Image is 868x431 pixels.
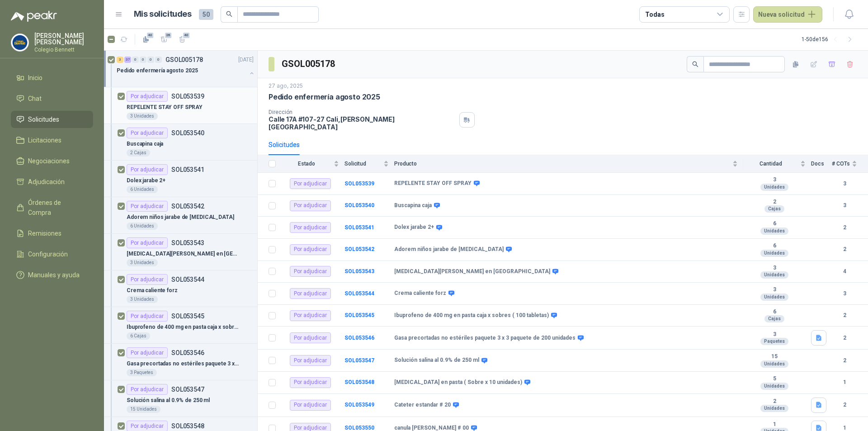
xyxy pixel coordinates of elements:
b: 3 [832,201,857,210]
div: Unidades [760,405,788,412]
a: Licitaciones [11,132,93,149]
span: Licitaciones [28,135,61,145]
p: SOL053547 [171,386,204,393]
a: Por adjudicarSOL053547Solución salina al 0.9% de 250 ml15 Unidades [104,380,257,417]
p: 27 ago, 2025 [269,82,303,90]
b: SOL053547 [344,357,374,364]
div: Por adjudicar [127,201,168,212]
p: SOL053544 [171,276,204,283]
a: SOL053545 [344,312,374,318]
a: SOL053548 [344,379,374,385]
b: Ibuprofeno de 400 mg en pasta caja x sobres ( 100 tabletas) [394,312,549,319]
div: 15 Unidades [127,406,160,413]
p: SOL053541 [171,166,204,173]
b: 3 [743,331,806,338]
b: Dolex jarabe 2+ [394,224,434,231]
a: SOL053540 [344,202,374,208]
b: 5 [743,375,806,383]
div: Cajas [764,205,784,213]
div: 2 Cajas [127,149,150,156]
div: 0 [132,57,139,63]
div: Por adjudicar [290,332,331,343]
b: Crema caliente forz [394,290,446,297]
div: 3 Unidades [127,259,158,266]
p: Calle 17A #107-27 Cali , [PERSON_NAME][GEOGRAPHIC_DATA] [269,115,456,131]
p: Pedido enfermería agosto 2025 [117,66,198,75]
div: 0 [147,57,154,63]
div: Por adjudicar [127,128,168,138]
p: Gasa precortadas no estériles paquete 3 x 3 paquete de 200 unidades [127,360,239,368]
div: Unidades [760,227,788,235]
b: REPELENTE STAY OFF SPRAY [394,180,472,187]
p: REPELENTE STAY OFF SPRAY [127,103,203,112]
p: SOL053548 [171,423,204,429]
span: search [226,11,232,17]
a: Solicitudes [11,111,93,128]
a: Adjudicación [11,173,93,190]
a: Chat [11,90,93,107]
span: Chat [28,94,42,104]
p: [DATE] [238,56,254,64]
a: SOL053539 [344,180,374,187]
span: Producto [394,161,731,167]
a: Manuales y ayuda [11,266,93,284]
b: 3 [743,265,806,272]
b: SOL053549 [344,402,374,408]
div: Por adjudicar [290,266,331,277]
a: Negociaciones [11,152,93,170]
p: Adorem niños jarabe de [MEDICAL_DATA] [127,213,234,222]
a: Inicio [11,69,93,86]
a: SOL053543 [344,268,374,275]
div: Por adjudicar [290,377,331,388]
img: Logo peakr [11,11,57,22]
b: Gasa precortadas no estériles paquete 3 x 3 paquete de 200 unidades [394,335,576,342]
div: 3 [117,57,123,63]
div: Por adjudicar [290,400,331,411]
div: 6 Cajas [127,332,150,340]
p: Solución salina al 0.9% de 250 ml [127,396,210,405]
p: GSOL005178 [165,57,203,63]
h1: Mis solicitudes [134,8,192,21]
div: Unidades [760,184,788,191]
a: Configuración [11,246,93,263]
span: 50 [199,9,213,20]
b: 2 [743,398,806,405]
p: Dirección [269,109,456,115]
b: 2 [832,223,857,232]
div: 37 [124,57,131,63]
p: Buscapina caja [127,140,163,148]
p: Dolex jarabe 2+ [127,176,165,185]
img: Company Logo [11,34,28,51]
div: 3 Paquetes [127,369,157,376]
a: Por adjudicarSOL053546Gasa precortadas no estériles paquete 3 x 3 paquete de 200 unidades3 Paquetes [104,344,257,380]
b: SOL053550 [344,425,374,431]
a: Por adjudicarSOL053545Ibuprofeno de 400 mg en pasta caja x sobres ( 100 tabletas)6 Cajas [104,307,257,344]
span: 40 [146,32,155,39]
div: Por adjudicar [127,91,168,102]
p: SOL053540 [171,130,204,136]
b: 15 [743,353,806,360]
b: 1 [832,378,857,387]
div: Unidades [760,294,788,301]
div: Paquetes [760,338,788,345]
div: Por adjudicar [290,222,331,233]
p: [PERSON_NAME] [PERSON_NAME] [34,33,93,45]
a: SOL053541 [344,224,374,231]
span: Adjudicación [28,177,65,187]
b: 3 [743,286,806,294]
div: Unidades [760,250,788,257]
a: Por adjudicarSOL053539REPELENTE STAY OFF SPRAY3 Unidades [104,87,257,124]
div: Cajas [764,315,784,322]
p: SOL053546 [171,350,204,356]
div: Unidades [760,271,788,279]
button: 26 [157,32,171,47]
b: 6 [743,242,806,250]
span: Negociaciones [28,156,70,166]
b: Adorem niños jarabe de [MEDICAL_DATA] [394,246,504,253]
span: search [692,61,698,67]
th: # COTs [832,155,868,173]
